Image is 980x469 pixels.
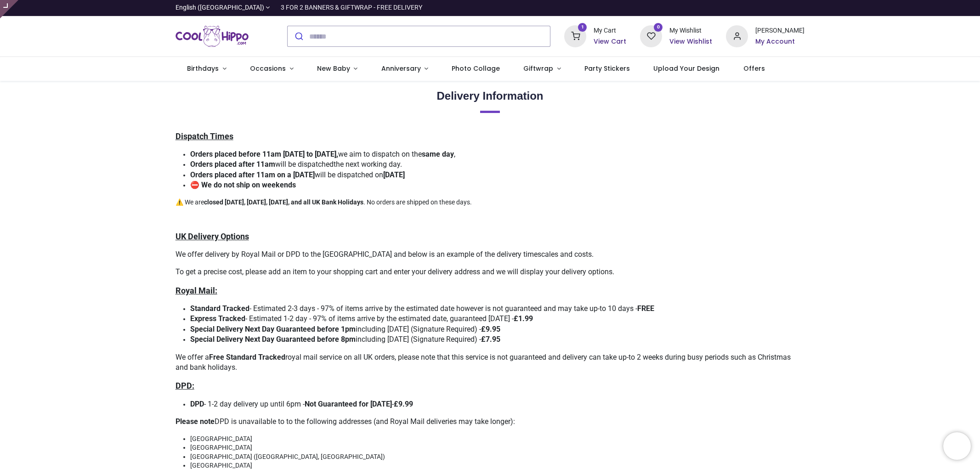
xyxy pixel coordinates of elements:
strong: £7.95 [481,335,500,344]
strong: Free Standard Tracked [209,353,285,362]
sup: 1 [578,23,587,32]
span: Anniversary [381,64,421,73]
strong: Express Tracked [190,314,245,323]
a: Anniversary [369,57,440,81]
li: [GEOGRAPHIC_DATA] ([GEOGRAPHIC_DATA], [GEOGRAPHIC_DATA]) [190,452,805,462]
span: New Baby [317,64,350,73]
span: Upload Your Design [653,64,719,73]
u: Royal Mail: [176,286,217,295]
div: My Cart [594,26,626,35]
a: View Cart [594,37,626,46]
span: including [DATE] (Signature Required) - [190,335,500,344]
strong: Orders placed after 11am on a [DATE] [190,170,315,179]
button: Submit [288,26,309,46]
span: Occasions [250,64,286,73]
a: Occasions [238,57,305,81]
h2: Delivery Information [176,88,805,104]
div: [PERSON_NAME] [755,26,804,35]
strong: Standard Tracked [190,304,249,313]
span: Giftwrap [523,64,553,73]
strong: closed [DATE], [DATE], [DATE], and all UK Bank Holidays [204,198,363,206]
span: - 1-2 day delivery up until 6pm - - [190,400,413,408]
span: we aim to dispatch on the , [190,150,455,158]
span: DPD is unavailable to to the following addresses (and Royal Mail deliveries may take longer): [176,417,515,426]
span: the next working day. [190,160,402,169]
span: We offer a royal mail service on all UK orders, please note that this service is not guaranteed a... [176,353,791,372]
strong: £9.99 [394,400,413,408]
a: View Wishlist [669,37,712,46]
a: 1 [564,32,586,40]
span: Photo Collage [452,64,500,73]
span: We offer delivery by Royal Mail or DPD to the [GEOGRAPHIC_DATA] and below is an example of the de... [176,250,594,259]
a: Giftwrap [512,57,573,81]
a: English ([GEOGRAPHIC_DATA]) [176,3,270,12]
strong: Please note [176,417,215,426]
strong: £9.95 [481,325,500,333]
a: 0 [640,32,662,40]
span: Offers [743,64,765,73]
span: Birthdays [187,64,219,73]
span: Party Stickers [584,64,630,73]
strong: same day [422,150,454,158]
span: will be dispatched on [190,170,405,179]
span: will be dispatched [190,160,334,169]
sup: 0 [654,23,663,32]
li: [GEOGRAPHIC_DATA] [190,443,805,452]
a: My Account [755,37,804,46]
strong: FREE [637,304,654,313]
div: 3 FOR 2 BANNERS & GIFTWRAP - FREE DELIVERY [281,3,422,12]
strong: [DATE] [383,170,405,179]
u: Dispatch Times [176,131,233,141]
strong: Not Guaranteed for [DATE] [305,400,392,408]
strong: DPD [190,400,204,408]
iframe: Brevo live chat [943,432,971,460]
strong: Orders placed after 11am [190,160,275,169]
span: ​ - Estimated 2-3 days - 97% of items arrive by the estimated date however is not guaranteed and ... [190,304,654,313]
strong: Orders placed before 11am [DATE] to [DATE], [190,150,338,158]
u: UK Delivery Options [176,232,249,241]
span: including [DATE] (Signature Required) - [190,325,500,333]
p: ⚠️ We are . No orders are shipped on these days. [176,198,805,207]
a: Logo of Cool Hippo [176,23,249,49]
li: [GEOGRAPHIC_DATA] [190,435,805,444]
a: New Baby [305,57,369,81]
strong: £1.99 [514,314,533,323]
strong: Special Delivery Next Day Guaranteed before 8pm [190,335,356,344]
div: My Wishlist [669,26,712,35]
a: Birthdays [176,57,238,81]
strong: Special Delivery Next Day Guaranteed before 1pm [190,325,356,333]
span: To get a precise cost, please add an item to your shopping cart and enter your delivery address a... [176,267,614,276]
strong: ⛔ We do not ship on weekends [190,181,296,189]
iframe: Customer reviews powered by Trustpilot [612,3,804,12]
u: DPD: [176,381,194,390]
img: Cool Hippo [176,23,249,49]
span: - Estimated 1-2 day - 97% of items arrive by the estimated date, guaranteed [DATE] - [190,314,533,323]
